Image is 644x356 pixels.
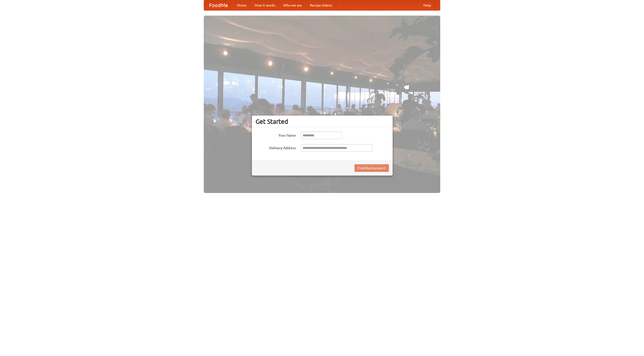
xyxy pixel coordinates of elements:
a: Home [233,0,251,10]
a: Help [419,0,435,10]
label: Delivery Address [256,144,296,150]
h3: Get Started [256,118,389,125]
label: Your Name [256,132,296,138]
a: FoodMe [204,0,233,10]
button: Find Restaurants! [354,164,389,172]
a: Recipe videos [306,0,336,10]
a: How it works [251,0,279,10]
a: Who we are [279,0,306,10]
